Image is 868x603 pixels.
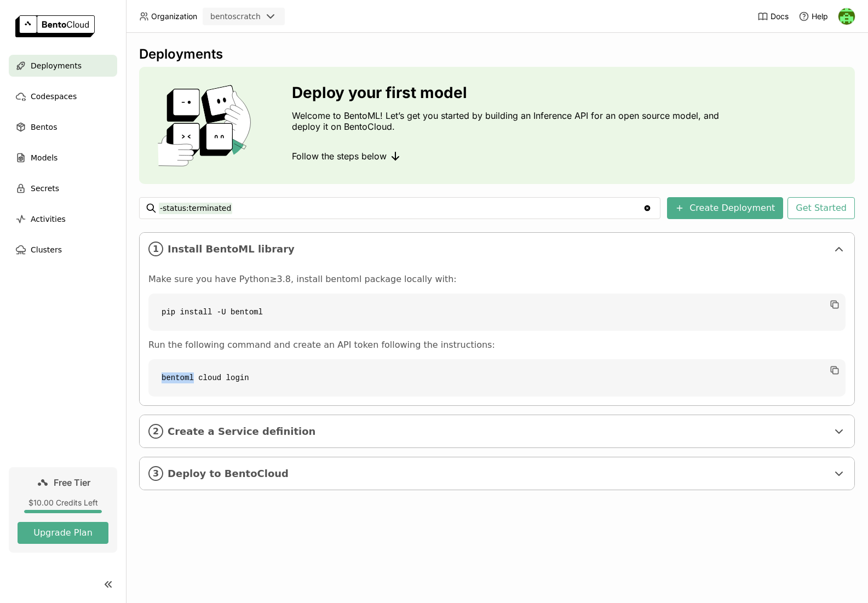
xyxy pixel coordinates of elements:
code: bentoml cloud login [148,359,846,397]
a: Secrets [9,177,117,199]
span: Follow the steps below [292,151,387,162]
p: Welcome to BentoML! Let’s get you started by building an Inference API for an open source model, ... [292,110,725,132]
button: Get Started [787,197,855,219]
a: Deployments [9,55,117,77]
a: Bentos [9,116,117,138]
p: Make sure you have Python≥3.8, install bentoml package locally with: [148,274,846,285]
div: $10.00 Credits Left [18,498,108,508]
div: Help [798,11,828,22]
span: Docs [771,12,789,21]
a: Models [9,147,117,169]
a: Codespaces [9,85,117,107]
a: Activities [9,208,117,230]
span: Help [812,12,828,21]
img: andre austin [838,8,855,25]
span: Models [31,151,58,164]
input: Selected bentoscratch. [262,12,263,22]
div: 3Deploy to BentoCloud [140,457,854,490]
span: Create a Service definition [168,426,828,438]
a: Free Tier$10.00 Credits LeftUpgrade Plan [9,467,117,553]
code: pip install -U bentoml [148,294,846,331]
p: Run the following command and create an API token following the instructions: [148,340,846,351]
span: Deploy to BentoCloud [168,468,828,480]
span: Free Tier [54,477,90,488]
span: Organization [151,12,197,21]
button: Create Deployment [667,197,783,219]
img: cover onboarding [148,84,266,166]
span: Activities [31,213,66,226]
span: Deployments [31,59,82,72]
input: Search [159,199,643,217]
span: Bentos [31,120,57,134]
img: logo [15,15,95,37]
span: Secrets [31,182,59,195]
span: Codespaces [31,90,77,103]
i: 1 [148,242,163,256]
div: Deployments [139,46,855,62]
i: 3 [148,466,163,481]
div: bentoscratch [210,11,261,22]
svg: Clear value [643,204,652,213]
i: 2 [148,424,163,439]
span: Clusters [31,243,62,256]
a: Clusters [9,239,117,261]
div: 2Create a Service definition [140,415,854,447]
div: 1Install BentoML library [140,233,854,265]
span: Install BentoML library [168,243,828,255]
h3: Deploy your first model [292,84,725,101]
a: Docs [757,11,789,22]
button: Upgrade Plan [18,522,108,544]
